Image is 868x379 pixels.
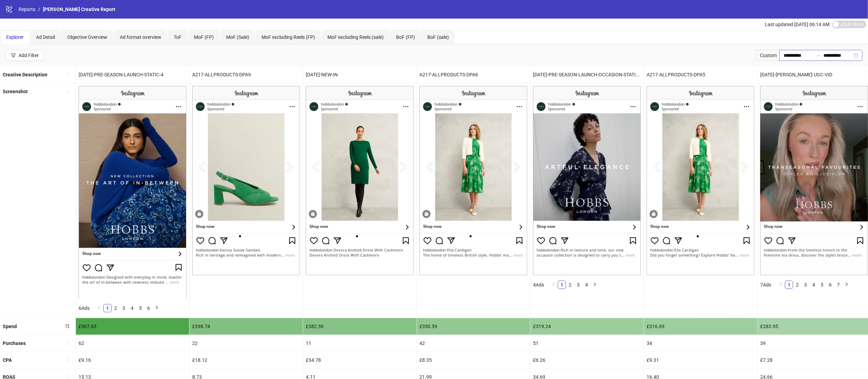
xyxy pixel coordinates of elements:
li: 3 [801,281,810,289]
span: MoF (FP) [194,34,214,40]
span: Objective Overview [67,34,107,40]
div: £567.63 [76,318,189,335]
span: right [593,282,597,286]
li: 2 [566,281,574,289]
a: 2 [566,281,574,289]
div: 42 [417,335,530,351]
span: sort-ascending [65,89,70,94]
div: £316.69 [644,318,757,335]
div: 11 [303,335,416,351]
span: MoF excluding Reels (sale) [327,34,384,40]
div: 51 [530,335,644,351]
b: Spend [3,324,17,329]
li: Next Page [591,281,599,289]
li: Previous Page [549,281,558,289]
li: 4 [582,281,591,289]
div: £319.24 [530,318,644,335]
li: 4 [128,304,136,312]
div: A217-ALLPRODUCTS-DPA5 [644,66,757,83]
span: BoF (FP) [396,34,415,40]
span: Last updated [DATE] 06:14 AM [765,22,830,27]
a: 2 [112,304,119,312]
div: £9.31 [644,352,757,368]
div: [DATE]-PRE-SEASON-LAUNCH-STATIC-4 [76,66,189,83]
b: Creative Description [3,72,47,77]
span: Explorer [6,34,24,40]
button: left [777,281,785,289]
a: Reports [17,6,37,13]
span: Ad Detail [36,34,55,40]
a: 1 [104,304,111,312]
button: right [843,281,851,289]
a: 2 [794,281,801,289]
div: [DATE]-NEW-IN [303,66,416,83]
b: Purchases [3,340,26,346]
li: 3 [574,281,582,289]
a: 5 [818,281,826,289]
a: 3 [802,281,809,289]
span: Ad format overview [120,34,161,40]
li: 5 [136,304,144,312]
li: 5 [818,281,826,289]
span: left [779,282,783,286]
span: sort-descending [65,324,70,328]
li: 1 [103,304,112,312]
li: 2 [793,281,801,289]
span: 6 Ads [79,305,90,311]
a: 3 [575,281,582,289]
li: 2 [112,304,120,312]
div: £350.59 [417,318,530,335]
li: 1 [785,281,793,289]
li: Previous Page [95,304,103,312]
div: £6.26 [530,352,644,368]
li: / [38,6,40,13]
div: £9.16 [76,352,189,368]
img: Screenshot 120231763406300624 [79,86,186,298]
li: 7 [834,281,843,289]
div: £398.74 [189,318,303,335]
span: sort-ascending [65,374,70,379]
img: Screenshot 120219828209250624 [419,86,527,275]
b: Screenshot [3,89,28,94]
b: CPA [3,357,12,363]
button: Add Filter [5,50,44,61]
span: left [552,282,556,286]
span: left [97,305,101,310]
span: ToF [174,34,182,40]
button: right [591,281,599,289]
img: Screenshot 120225702039010624 [192,86,300,275]
span: 7 Ads [760,282,771,288]
div: A217-ALLPRODUCTS-DPA6 [417,66,530,83]
button: left [549,281,558,289]
img: Screenshot 120232311876210624 [306,86,414,275]
li: 6 [826,281,834,289]
div: £382.59 [303,318,416,335]
span: 4 Ads [533,282,544,288]
span: MoF (Sale) [226,34,249,40]
li: 4 [810,281,818,289]
div: A217-ALLPRODUCTS-DPA9 [189,66,303,83]
a: 1 [785,281,793,289]
a: 7 [835,281,842,289]
span: right [155,305,159,310]
li: 1 [558,281,566,289]
div: 62 [76,335,189,351]
li: Next Page [153,304,161,312]
a: 3 [120,304,128,312]
span: MoF excluding Reels (FP) [262,34,315,40]
div: 22 [189,335,303,351]
span: sort-ascending [65,340,70,345]
a: 6 [145,304,152,312]
img: Screenshot 120219827832110624 [647,86,754,275]
a: 4 [810,281,818,289]
img: Screenshot 120231781899950624 [533,86,641,275]
a: 4 [128,304,136,312]
div: £8.35 [417,352,530,368]
li: 6 [144,304,153,312]
li: Next Page [843,281,851,289]
a: 5 [137,304,144,312]
li: 3 [120,304,128,312]
span: filter [11,53,16,58]
span: to [815,53,821,58]
li: Previous Page [777,281,785,289]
